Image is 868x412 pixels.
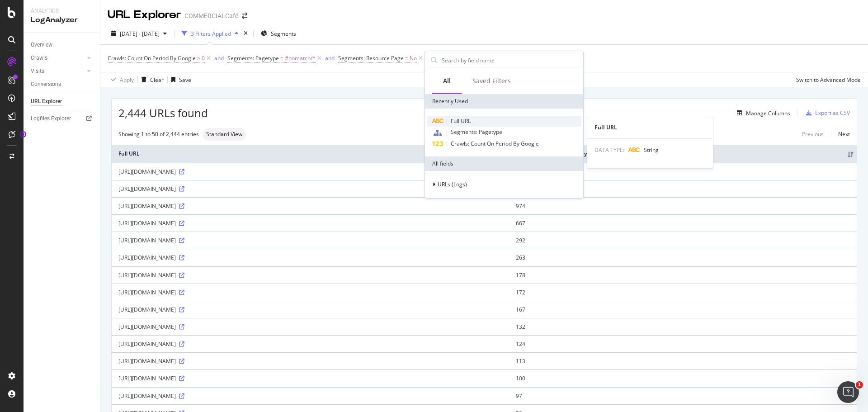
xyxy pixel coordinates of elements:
td: 124 [509,335,857,352]
button: Export as CSV [802,106,850,120]
td: 667 [509,214,857,232]
button: Clear [138,72,164,87]
th: Full URL: activate to sort column ascending [112,145,509,163]
span: No [410,52,417,65]
div: [URL][DOMAIN_NAME] [118,202,502,210]
div: [URL][DOMAIN_NAME] [118,168,502,175]
div: [URL][DOMAIN_NAME] [118,271,502,279]
button: and [214,54,224,62]
div: [URL][DOMAIN_NAME] [118,306,502,313]
td: 84,174 [509,180,857,197]
td: 113 [509,352,857,369]
td: 172 [509,284,857,301]
div: Logfiles Explorer [31,114,71,123]
input: Search by field name [441,53,581,67]
button: and [325,54,335,62]
span: Crawls: Count On Period By Google [451,140,539,147]
a: Logfiles Explorer [31,114,94,123]
td: 100 [509,369,857,387]
div: URL Explorer [108,7,181,23]
div: COMMERCIALCafé [184,11,238,20]
div: Clear [150,76,164,84]
div: Analytics [31,7,93,15]
div: [URL][DOMAIN_NAME] [118,340,502,348]
div: Save [179,76,191,84]
td: 178 [509,266,857,284]
span: Segments [271,30,296,38]
span: Full URL [451,117,471,125]
span: [DATE] - [DATE] [120,30,160,38]
a: Next [831,128,850,141]
div: neutral label [203,128,246,141]
div: [URL][DOMAIN_NAME] [118,374,502,382]
span: DATA TYPE: [594,146,624,154]
a: Visits [31,66,85,76]
td: 97 [509,387,857,404]
div: Visits [31,66,44,76]
span: Segments: Pagetype [227,54,279,62]
td: 974 [509,197,857,214]
span: 1 [856,381,863,388]
div: Switch to Advanced Mode [796,76,861,84]
button: [DATE] - [DATE] [108,26,170,41]
span: Segments: Pagetype [451,128,502,136]
a: URL Explorer [31,97,94,106]
div: Showing 1 to 50 of 2,444 entries [118,130,199,138]
div: 3 Filters Applied [191,30,231,38]
td: 292 [509,232,857,249]
div: Crawls [31,53,47,63]
div: Full URL [587,123,713,131]
span: = [405,54,408,62]
div: [URL][DOMAIN_NAME] [118,219,502,227]
button: Manage Columns [733,108,790,118]
td: 263 [509,249,857,266]
td: 132 [509,318,857,335]
iframe: Intercom live chat [837,381,859,403]
span: > [197,54,200,62]
td: 603,499 [509,163,857,180]
span: Crawls: Count On Period By Google [108,54,196,62]
span: 0 [202,52,205,65]
div: LogAnalyzer [31,15,93,25]
span: #nomatch/* [285,52,316,65]
span: URLs (Logs) [438,180,467,188]
td: 167 [509,301,857,318]
div: arrow-right-arrow-left [242,13,247,19]
div: times [242,29,250,38]
div: Recently Used [425,94,583,109]
span: Standard View [206,132,242,137]
button: Segments [257,26,300,41]
button: 3 Filters Applied [178,26,242,41]
div: [URL][DOMAIN_NAME] [118,254,502,261]
button: Apply [108,72,134,87]
div: [URL][DOMAIN_NAME] [118,392,502,400]
div: URL Explorer [31,97,62,106]
a: Conversions [31,80,94,89]
span: Segments: Resource Page [338,54,404,62]
div: Apply [120,76,134,84]
div: [URL][DOMAIN_NAME] [118,357,502,365]
a: Crawls [31,53,85,63]
div: [URL][DOMAIN_NAME] [118,289,502,296]
button: Save [168,72,191,87]
div: [URL][DOMAIN_NAME] [118,323,502,331]
span: = [280,54,283,62]
div: and [325,54,335,62]
div: and [214,54,224,62]
div: [URL][DOMAIN_NAME] [118,237,502,244]
div: Saved Filters [472,76,511,85]
a: Overview [31,40,94,50]
button: Switch to Advanced Mode [793,72,861,87]
div: Conversions [31,80,61,89]
div: Tooltip anchor [19,130,27,138]
span: String [644,146,659,154]
div: [URL][DOMAIN_NAME] [118,185,502,193]
div: All [443,76,451,85]
div: Overview [31,40,52,50]
div: All fields [425,156,583,171]
div: Export as CSV [815,109,850,117]
div: Manage Columns [746,109,790,117]
span: 2,444 URLs found [118,105,208,121]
